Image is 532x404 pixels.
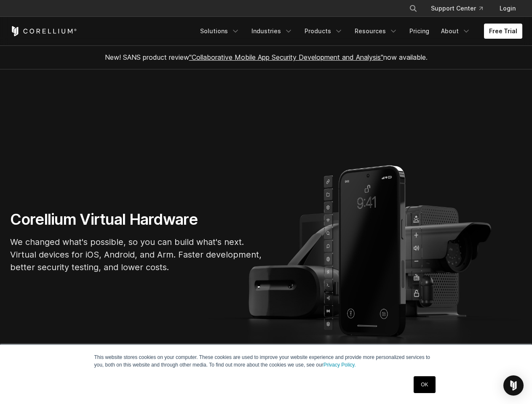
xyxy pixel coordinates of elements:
a: "Collaborative Mobile App Security Development and Analysis" [189,53,383,61]
a: Solutions [195,24,245,39]
button: Search [406,1,421,16]
a: Resources [350,24,403,39]
a: Corellium Home [10,26,77,36]
a: Products [299,24,348,39]
div: Open Intercom Messenger [503,375,524,396]
div: Navigation Menu [399,1,522,16]
span: New! SANS product review now available. [105,53,428,61]
a: OK [414,376,435,393]
a: Privacy Policy. [323,362,356,368]
div: Navigation Menu [195,24,522,39]
a: Pricing [404,24,434,39]
a: Support Center [424,1,489,16]
h1: Corellium Virtual Hardware [10,210,263,229]
p: This website stores cookies on your computer. These cookies are used to improve your website expe... [94,353,438,369]
a: Industries [246,24,298,39]
a: Free Trial [484,24,522,39]
p: We changed what's possible, so you can build what's next. Virtual devices for iOS, Android, and A... [10,236,263,274]
a: Login [493,1,522,16]
a: About [436,24,476,39]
